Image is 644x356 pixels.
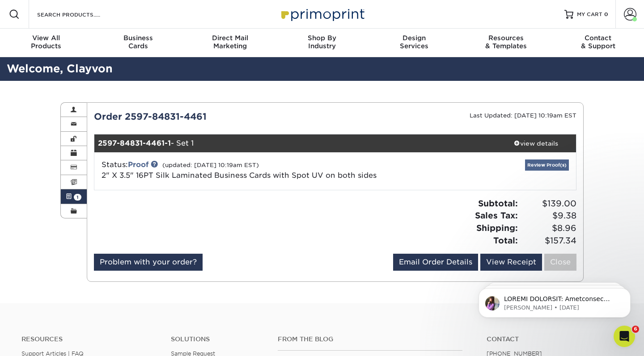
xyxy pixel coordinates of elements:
[162,162,259,168] small: (updated: [DATE] 10:19am EST)
[276,34,368,42] span: Shop By
[476,223,518,233] strong: Shipping:
[184,34,276,42] span: Direct Mail
[552,34,644,42] span: Contact
[95,159,415,181] div: Status:
[276,29,368,57] a: Shop ByIndustry
[368,34,460,42] span: Design
[98,139,171,147] strong: 2597-84831-4461-1
[487,335,623,343] a: Contact
[184,34,276,50] div: Marketing
[493,235,518,245] strong: Total:
[496,139,576,148] div: view details
[36,9,123,20] input: SEARCH PRODUCTS.....
[552,34,644,50] div: & Support
[460,34,552,50] div: & Templates
[460,29,552,57] a: Resources& Templates
[552,29,644,57] a: Contact& Support
[92,34,184,50] div: Cards
[393,254,478,271] a: Email Order Details
[521,197,576,210] span: $139.00
[460,34,552,42] span: Resources
[577,11,602,18] span: MY CART
[87,110,335,123] div: Order 2597-84831-4461
[475,210,518,220] strong: Sales Tax:
[521,209,576,222] span: $9.38
[277,4,367,24] img: Primoprint
[496,134,576,152] a: view details
[368,34,460,50] div: Services
[102,171,377,180] a: 2" X 3.5" 16PT Silk Laminated Business Cards with Spot UV on both sides
[368,29,460,57] a: DesignServices
[74,194,81,201] span: 1
[21,335,157,343] h4: Resources
[171,335,264,343] h4: Solutions
[521,235,576,247] span: $157.34
[525,159,569,171] a: Review Proof(s)
[61,189,87,204] a: 1
[614,326,635,347] iframe: Intercom live chat
[632,326,639,333] span: 6
[276,34,368,50] div: Industry
[94,254,203,271] a: Problem with your order?
[94,134,496,152] div: - Set 1
[92,34,184,42] span: Business
[92,29,184,57] a: BusinessCards
[521,222,576,235] span: $8.96
[480,254,542,271] a: View Receipt
[604,11,608,17] span: 0
[278,335,463,343] h4: From the Blog
[478,198,518,208] strong: Subtotal:
[184,29,276,57] a: Direct MailMarketing
[470,112,576,119] small: Last Updated: [DATE] 10:19am EST
[128,160,148,169] a: Proof
[544,254,576,271] a: Close
[465,269,644,332] iframe: Intercom notifications message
